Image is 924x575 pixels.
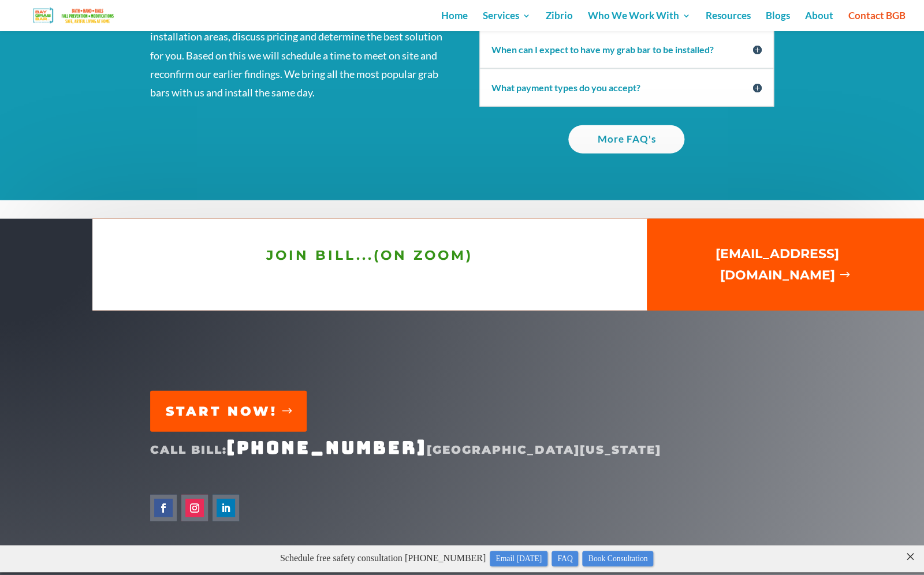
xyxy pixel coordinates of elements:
[904,3,916,14] close: ×
[491,81,762,95] h5: What payment types do you accept?
[483,12,531,31] a: Services
[588,12,691,31] a: Who We Work With
[490,6,547,21] a: Email [DATE]
[568,125,684,154] a: More FAQ's
[150,495,177,521] a: Follow on Facebook
[848,12,906,31] a: Contact BGB
[706,12,751,31] a: Resources
[552,6,578,21] a: FAQ
[150,437,774,460] p: CALL BILL: [GEOGRAPHIC_DATA][US_STATE]
[227,436,427,459] a: [PHONE_NUMBER]
[266,247,473,263] span: JOIN BILL...(on ZOOM)
[28,5,906,23] p: Schedule free safety consultation [PHONE_NUMBER]
[213,495,239,521] a: Follow on LinkedIn
[582,6,653,21] a: Book Consultation
[766,12,790,31] a: Blogs
[20,5,129,25] img: Bay Grab Bar
[181,495,208,521] a: Follow on Instagram
[805,12,833,31] a: About
[441,12,468,31] a: Home
[491,43,762,57] h5: When can I expect to have my grab bar to be installed?
[546,12,573,31] a: Zibrio
[150,391,307,432] a: START NOW!
[647,219,924,311] a: [EMAIL_ADDRESS][DOMAIN_NAME]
